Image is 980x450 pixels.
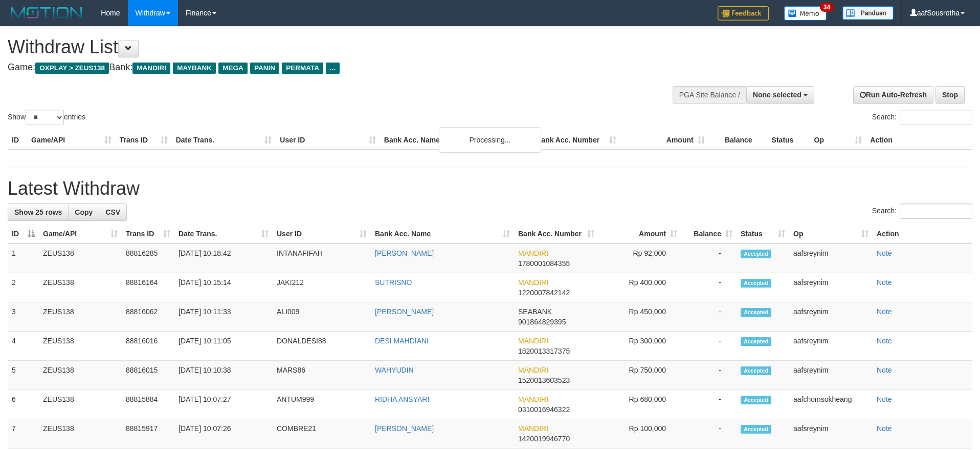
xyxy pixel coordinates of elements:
[873,224,972,243] th: Action
[105,208,120,216] span: CSV
[39,243,122,273] td: ZEUS138
[518,347,570,355] span: Copy 1820013317375 to clipboard
[518,249,548,257] span: MANDIRI
[877,424,892,433] a: Note
[598,419,681,448] td: Rp 100,000
[8,131,27,150] th: ID
[122,273,174,302] td: 88816164
[681,302,737,332] td: -
[380,131,532,150] th: Bank Acc. Name
[174,224,273,243] th: Date Trans.: activate to sort column ascending
[518,337,548,345] span: MANDIRI
[741,250,771,258] span: Accepted
[681,419,737,448] td: -
[75,208,93,216] span: Copy
[8,243,39,273] td: 1
[877,278,892,287] a: Note
[122,224,174,243] th: Trans ID: activate to sort column ascending
[122,361,174,390] td: 88816015
[218,63,248,74] span: MEGA
[27,131,116,150] th: Game/API
[174,243,273,273] td: [DATE] 10:18:42
[810,131,866,150] th: Op
[518,424,548,433] span: MANDIRI
[273,390,371,419] td: ANTUM999
[8,273,39,302] td: 2
[872,203,972,219] label: Search:
[789,224,873,243] th: Op: activate to sort column ascending
[173,63,216,74] span: MAYBANK
[718,6,769,21] img: Feedback.jpg
[39,332,122,361] td: ZEUS138
[371,224,514,243] th: Bank Acc. Name: activate to sort column ascending
[273,302,371,332] td: ALI009
[598,361,681,390] td: Rp 750,000
[518,376,570,384] span: Copy 1520013603523 to clipboard
[518,366,548,374] span: MANDIRI
[8,332,39,361] td: 4
[842,6,894,20] img: panduan.png
[8,361,39,390] td: 5
[741,337,771,346] span: Accepted
[789,243,873,273] td: aafsreynim
[172,131,276,150] th: Date Trans.
[784,6,827,21] img: Button%20Memo.svg
[122,243,174,273] td: 88816285
[518,259,570,268] span: Copy 1780001084355 to clipboard
[877,308,892,316] a: Note
[900,110,972,125] input: Search:
[326,63,340,74] span: ...
[877,366,892,374] a: Note
[789,273,873,302] td: aafsreynim
[853,86,933,104] a: Run Auto-Refresh
[8,390,39,419] td: 6
[877,337,892,345] a: Note
[709,131,768,150] th: Balance
[518,289,570,297] span: Copy 1220007842142 to clipboard
[789,390,873,419] td: aafchomsokheang
[39,419,122,448] td: ZEUS138
[8,110,85,125] label: Show entries
[598,273,681,302] td: Rp 400,000
[250,63,279,74] span: PANIN
[741,396,771,404] span: Accepted
[768,131,810,150] th: Status
[39,390,122,419] td: ZEUS138
[375,366,414,374] a: WAHYUDIN
[276,131,380,150] th: User ID
[681,224,737,243] th: Balance: activate to sort column ascending
[39,302,122,332] td: ZEUS138
[375,249,434,257] a: [PERSON_NAME]
[877,249,892,257] a: Note
[681,361,737,390] td: -
[866,131,972,150] th: Action
[174,273,273,302] td: [DATE] 10:15:14
[737,224,789,243] th: Status: activate to sort column ascending
[741,308,771,317] span: Accepted
[8,419,39,448] td: 7
[518,395,548,403] span: MANDIRI
[598,390,681,419] td: Rp 680,000
[14,208,62,216] span: Show 25 rows
[598,243,681,273] td: Rp 92,000
[598,302,681,332] td: Rp 450,000
[39,361,122,390] td: ZEUS138
[872,110,972,125] label: Search:
[753,91,801,99] span: None selected
[8,63,643,73] h4: Game: Bank:
[39,224,122,243] th: Game/API: activate to sort column ascending
[598,332,681,361] td: Rp 300,000
[375,337,429,345] a: DESI MAHDIANI
[789,332,873,361] td: aafsreynim
[8,302,39,332] td: 3
[99,203,127,221] a: CSV
[681,273,737,302] td: -
[789,419,873,448] td: aafsreynim
[375,308,434,316] a: [PERSON_NAME]
[518,405,570,414] span: Copy 0310016946322 to clipboard
[741,425,771,434] span: Accepted
[68,203,99,221] a: Copy
[375,424,434,433] a: [PERSON_NAME]
[8,203,69,221] a: Show 25 rows
[122,390,174,419] td: 88815884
